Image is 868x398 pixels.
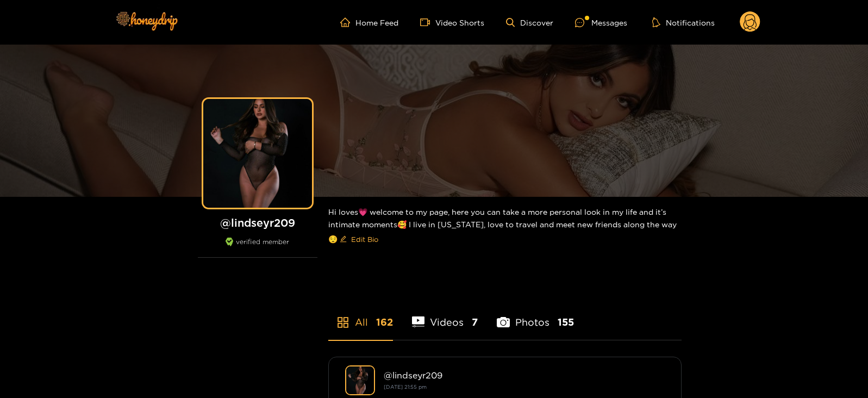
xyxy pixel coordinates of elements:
div: @ lindseyr209 [384,370,665,380]
div: verified member [198,238,317,258]
span: Edit Bio [351,234,378,245]
span: 162 [376,315,393,329]
li: All [328,291,393,340]
span: video-camera [420,17,435,27]
span: 155 [558,315,574,329]
img: lindseyr209 [345,365,375,395]
small: [DATE] 21:55 pm [384,384,427,390]
span: edit [340,235,347,244]
span: appstore [336,316,349,329]
a: Video Shorts [420,17,484,27]
a: Home Feed [340,17,398,27]
div: Messages [575,16,627,29]
h1: @ lindseyr209 [198,216,317,229]
li: Photos [497,291,574,340]
li: Videos [412,291,478,340]
a: Discover [506,18,553,27]
button: Notifications [649,17,718,28]
div: Hi loves💗 welcome to my page, here you can take a more personal look in my life and it’s intimate... [328,197,682,257]
button: editEdit Bio [338,231,380,248]
span: home [340,17,355,27]
span: 7 [472,315,478,329]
